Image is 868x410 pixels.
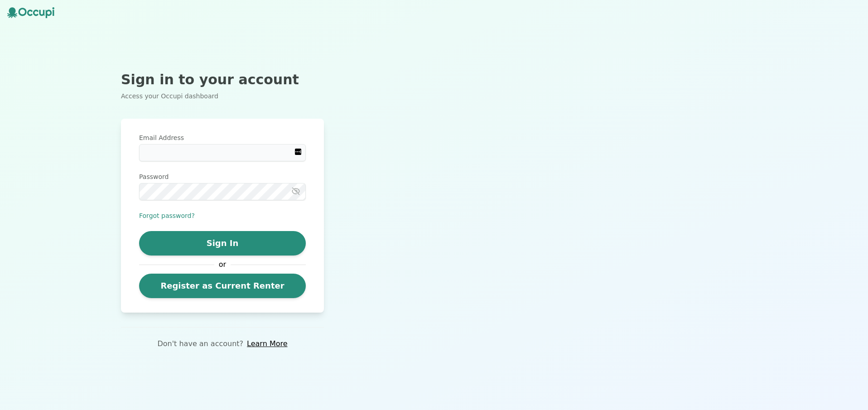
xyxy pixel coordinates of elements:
label: Email Address [139,133,306,142]
a: Learn More [247,338,287,349]
a: Register as Current Renter [139,274,306,298]
p: Don't have an account? [157,338,243,349]
h2: Sign in to your account [121,72,324,88]
button: Sign In [139,231,306,256]
label: Password [139,172,306,181]
button: Forgot password? [139,211,195,220]
span: or [214,259,231,270]
p: Access your Occupi dashboard [121,92,324,101]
